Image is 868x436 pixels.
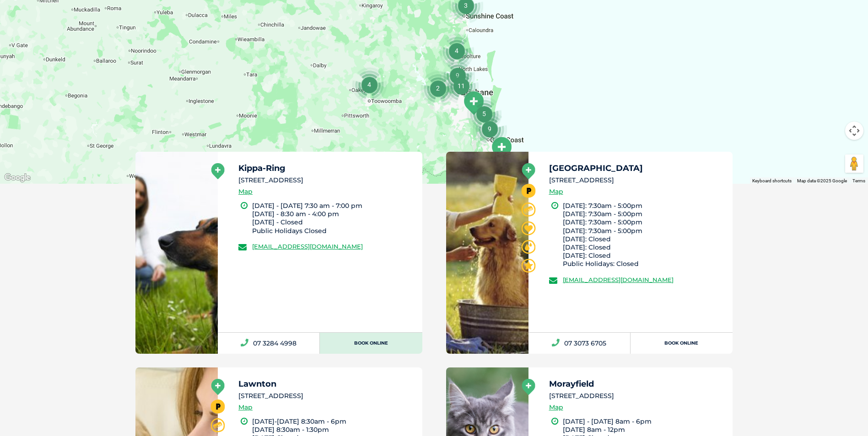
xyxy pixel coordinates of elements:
h5: Lawnton [238,380,414,388]
div: Tweed Heads [490,136,513,161]
button: Keyboard shortcuts [752,178,792,184]
button: Map camera controls [845,122,863,140]
div: Beenleigh [462,90,485,116]
a: 07 3284 4998 [218,333,320,354]
button: Drag Pegman onto the map to open Street View [845,154,863,173]
li: [STREET_ADDRESS] [238,391,414,401]
a: Map [238,402,253,413]
div: 4 [439,33,474,68]
div: 9 [440,58,475,93]
a: Open this area in Google Maps (opens a new window) [2,172,32,184]
div: 9 [472,112,507,146]
div: 5 [467,96,501,131]
li: [STREET_ADDRESS] [549,175,725,185]
a: Book Online [631,333,733,354]
li: [STREET_ADDRESS] [238,175,414,185]
li: [DATE] - [DATE] 7:30 am - 7:00 pm [DATE] - 8:30 am - 4:00 pm [DATE] - Closed Public Holidays Closed [252,202,414,235]
div: 4 [352,67,387,102]
h5: Kippa-Ring [238,164,414,172]
a: [EMAIL_ADDRESS][DOMAIN_NAME] [563,276,674,283]
h5: [GEOGRAPHIC_DATA] [549,164,725,172]
a: 07 3073 6705 [528,333,631,354]
div: 11 [444,69,479,103]
a: Terms (opens in new tab) [852,178,865,183]
img: Google [2,172,32,184]
a: Map [238,186,253,197]
div: 2 [421,71,455,106]
h5: Morayfield [549,380,725,388]
li: [DATE]: 7:30am - 5:00pm [DATE]: 7:30am - 5:00pm [DATE]: 7:30am - 5:00pm [DATE]: 7:30am - 5:00pm [... [563,202,725,268]
a: Book Online [320,333,422,354]
span: Map data ©2025 Google [797,178,847,183]
a: [EMAIL_ADDRESS][DOMAIN_NAME] [252,243,363,250]
li: [STREET_ADDRESS] [549,391,725,401]
a: Map [549,186,563,197]
a: Map [549,402,563,413]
